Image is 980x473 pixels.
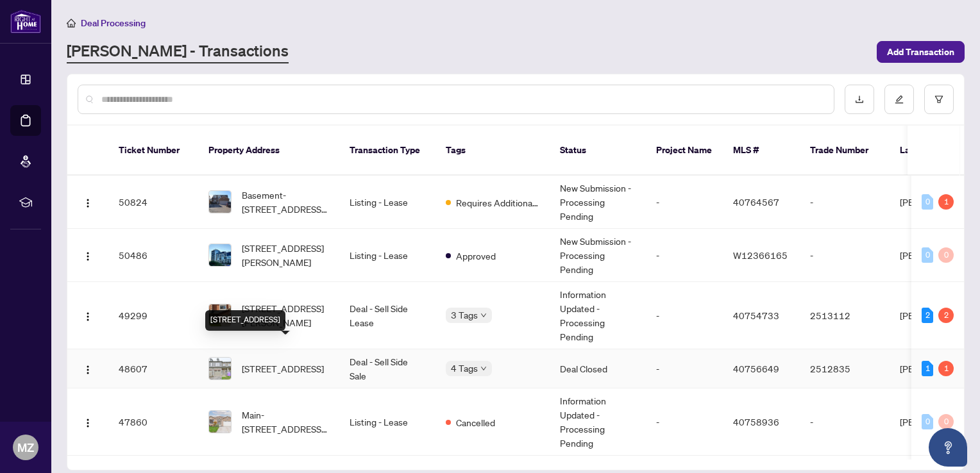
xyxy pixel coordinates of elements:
span: Main-[STREET_ADDRESS][PERSON_NAME] [242,408,329,436]
button: Logo [78,192,98,212]
span: 40756649 [733,363,779,374]
div: 1 [938,194,954,210]
img: Logo [83,198,93,208]
span: [STREET_ADDRESS] [242,361,324,376]
th: Tags [435,126,550,176]
div: 0 [938,247,954,263]
img: thumbnail-img [209,191,231,213]
td: Listing - Lease [339,388,435,456]
img: Logo [83,311,93,322]
button: Add Transaction [877,41,965,63]
td: 47860 [108,388,198,456]
span: filter [934,95,943,104]
span: W12366165 [733,249,788,261]
div: 1 [922,361,933,376]
a: [PERSON_NAME] - Transactions [67,40,289,63]
span: Approved [456,249,496,263]
button: Logo [78,358,98,379]
td: Information Updated - Processing Pending [550,282,646,349]
th: MLS # [723,126,800,176]
button: Open asap [929,428,967,467]
span: 40764567 [733,196,779,208]
td: 50486 [108,229,198,282]
button: filter [924,85,954,114]
td: - [646,388,723,456]
td: 2512835 [800,349,890,388]
th: Ticket Number [108,126,198,176]
img: Logo [83,418,93,428]
th: Status [550,126,646,176]
td: Deal Closed [550,349,646,388]
th: Trade Number [800,126,890,176]
td: - [646,282,723,349]
td: New Submission - Processing Pending [550,176,646,229]
th: Project Name [646,126,723,176]
td: Listing - Lease [339,229,435,282]
span: Deal Processing [81,17,146,29]
div: [STREET_ADDRESS] [205,310,285,331]
div: 1 [938,361,954,376]
button: Logo [78,305,98,326]
span: down [480,312,487,319]
span: Cancelled [456,415,495,429]
span: edit [895,95,904,104]
td: Deal - Sell Side Sale [339,349,435,388]
td: 48607 [108,349,198,388]
td: Listing - Lease [339,176,435,229]
td: 49299 [108,282,198,349]
span: Requires Additional Docs [456,195,539,210]
td: - [646,176,723,229]
td: - [800,388,890,456]
td: Deal - Sell Side Lease [339,282,435,349]
span: home [67,19,76,28]
span: 40758936 [733,416,779,427]
button: edit [884,85,914,114]
th: Transaction Type [339,126,435,176]
td: - [800,229,890,282]
div: 2 [922,308,933,323]
img: logo [10,10,41,33]
td: - [800,176,890,229]
button: Logo [78,245,98,265]
div: 0 [922,414,933,429]
span: Add Transaction [887,42,954,62]
span: 40754733 [733,310,779,321]
img: Logo [83,251,93,261]
td: 2513112 [800,282,890,349]
span: Basement-[STREET_ADDRESS][PERSON_NAME][PERSON_NAME] [242,188,329,216]
div: 0 [922,247,933,263]
span: [STREET_ADDRESS][PERSON_NAME] [242,241,329,269]
div: 0 [922,194,933,210]
td: - [646,229,723,282]
span: download [855,95,864,104]
div: 2 [938,308,954,323]
span: down [480,365,487,372]
div: 0 [938,414,954,429]
img: Logo [83,365,93,375]
span: MZ [17,438,34,456]
span: 3 Tags [451,308,478,322]
td: New Submission - Processing Pending [550,229,646,282]
img: thumbnail-img [209,358,231,379]
span: [STREET_ADDRESS][PERSON_NAME] [242,301,329,329]
img: thumbnail-img [209,304,231,326]
img: thumbnail-img [209,411,231,433]
img: thumbnail-img [209,244,231,266]
span: 4 Tags [451,361,478,376]
button: Logo [78,411,98,432]
td: - [646,349,723,388]
td: 50824 [108,176,198,229]
th: Property Address [198,126,339,176]
td: Information Updated - Processing Pending [550,388,646,456]
button: download [845,85,874,114]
